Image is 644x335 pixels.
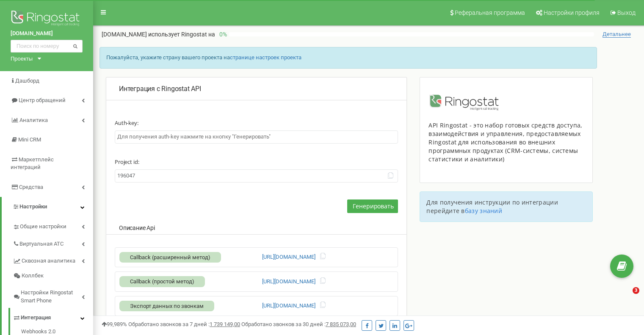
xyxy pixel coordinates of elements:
[13,283,93,308] a: Настройки Ringostat Smart Phone
[13,269,93,283] a: Коллбек
[22,272,44,280] span: Коллбек
[210,321,240,327] u: 1 739 149,00
[18,136,41,143] span: Mini CRM
[11,30,83,38] a: [DOMAIN_NAME]
[22,257,75,265] span: Сквозная аналитика
[353,202,393,210] span: Генерировать
[102,30,215,39] p: [DOMAIN_NAME]
[115,152,398,167] label: Project id:
[115,130,398,144] input: Для получения auth-key нажмите на кнопку "Генерировать"
[215,30,229,39] p: 0 %
[262,302,315,310] a: [URL][DOMAIN_NAME]
[19,184,43,190] span: Средства
[262,253,315,261] a: [URL][DOMAIN_NAME]
[13,308,93,325] a: Интеграция
[20,223,66,231] span: Общие настройки
[2,197,93,217] a: Настройки
[11,40,83,53] input: Поиск по номеру
[11,8,83,30] img: Ringostat logo
[426,198,586,215] p: Для получения инструкции по интеграции перейдите в
[148,31,215,38] span: использует Ringostat на
[326,321,356,327] u: 7 835 073,00
[13,234,93,252] a: Виртуальная АТС
[347,199,398,213] button: Генерировать
[130,254,210,260] span: Callback (расширенный метод)
[428,121,584,163] div: API Ringostat - это набор готовых средств доступа, взаимодействия и управления, предоставляемых R...
[19,97,66,103] span: Центр обращений
[11,55,33,63] div: Проекты
[21,289,82,305] span: Настройки Ringostat Smart Phone
[130,278,194,285] span: Callback (простой метод)
[15,78,39,84] span: Дашборд
[633,287,639,294] span: 3
[11,156,54,171] span: Маркетплейс интеграций
[19,203,47,210] span: Настройки
[119,84,394,94] p: Интеграция с Ringostat API
[19,117,48,123] span: Аналитика
[119,224,155,231] span: Описание Api
[241,321,356,327] span: Обработано звонков за 30 дней :
[13,217,93,234] a: Общие настройки
[19,240,64,248] span: Виртуальная АТС
[262,278,315,286] a: [URL][DOMAIN_NAME]
[603,31,631,38] span: Детальнее
[455,9,525,16] span: Реферальная программа
[617,9,636,16] span: Выход
[106,54,590,62] p: Пожалуйста, укажите страну вашего проекта на
[13,251,93,269] a: Сквозная аналитика
[465,207,502,215] a: базу знаний
[21,314,51,322] span: Интеграция
[102,321,127,327] span: 99,989%
[615,287,636,307] iframe: Intercom live chat
[230,54,301,61] a: странице настроек проекта
[544,9,600,16] span: Настройки профиля
[128,321,240,327] span: Обработано звонков за 7 дней :
[428,94,501,111] img: image
[130,303,204,309] span: Экспорт данных по звонкам
[115,113,398,128] label: Auth-key:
